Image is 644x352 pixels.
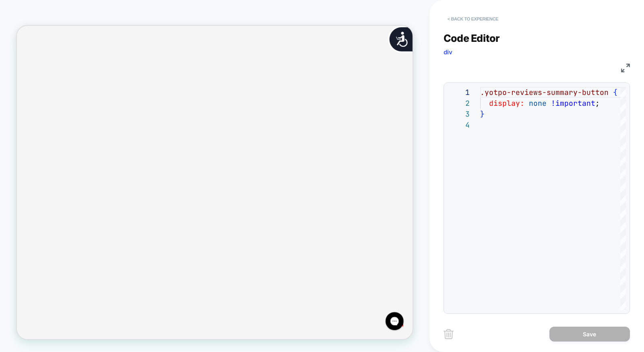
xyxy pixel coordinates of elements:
[551,99,595,108] span: !important
[480,88,609,97] span: .yotpo-reviews-summary-button
[613,88,617,97] span: {
[595,99,600,108] span: ;
[4,3,28,27] button: Gorgias live chat
[448,87,470,98] div: 1
[621,64,630,72] img: fullscreen
[444,12,502,25] button: < Back to experience
[444,48,452,56] span: div
[489,99,524,108] span: display:
[480,109,485,119] span: }
[444,32,500,44] span: Code Editor
[448,109,470,119] div: 3
[448,98,470,109] div: 2
[444,329,454,339] img: delete
[529,99,547,108] span: none
[549,327,630,342] button: Save
[448,119,470,130] div: 4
